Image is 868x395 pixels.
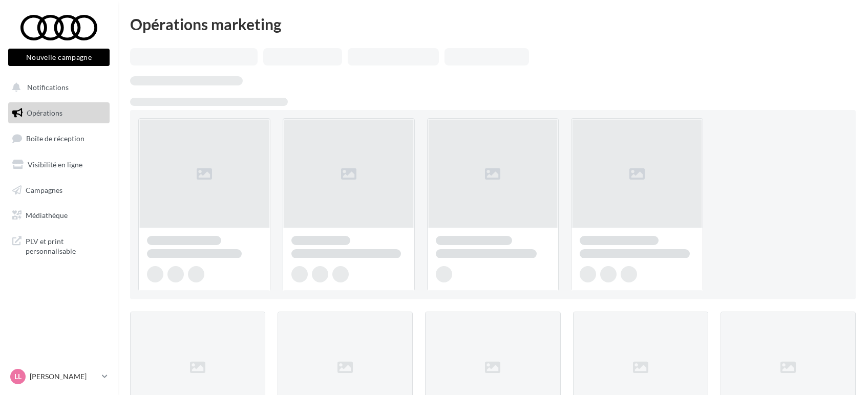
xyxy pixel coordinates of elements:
[14,371,22,382] span: LL
[6,77,108,98] button: Notifications
[26,134,84,143] span: Boîte de réception
[6,127,112,149] a: Boîte de réception
[30,371,98,382] p: [PERSON_NAME]
[6,180,112,201] a: Campagnes
[27,83,69,92] span: Notifications
[6,154,112,175] a: Visibilité en ligne
[26,211,68,220] span: Médiathèque
[8,367,110,386] a: LL [PERSON_NAME]
[26,185,62,194] span: Campagnes
[6,205,112,226] a: Médiathèque
[8,49,110,66] button: Nouvelle campagne
[27,108,62,117] span: Opérations
[6,102,112,124] a: Opérations
[6,230,112,260] a: PLV et print personnalisable
[130,16,856,32] div: Opérations marketing
[26,234,105,256] span: PLV et print personnalisable
[28,160,82,169] span: Visibilité en ligne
